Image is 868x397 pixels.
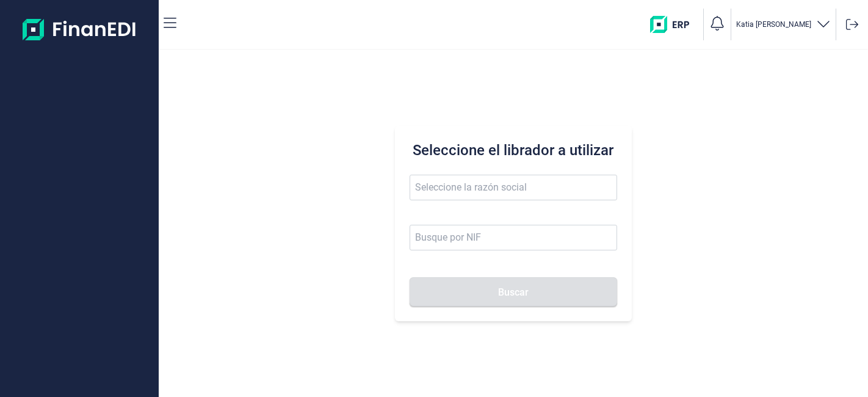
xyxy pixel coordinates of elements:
img: Logo de aplicación [23,10,137,49]
img: erp [650,16,698,33]
button: Buscar [410,277,617,307]
input: Busque por NIF [410,225,617,250]
span: Buscar [498,288,529,297]
h3: Seleccione el librador a utilizar [410,140,617,160]
button: Katia [PERSON_NAME] [736,16,831,34]
p: Katia [PERSON_NAME] [736,20,811,29]
input: Seleccione la razón social [410,175,617,200]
